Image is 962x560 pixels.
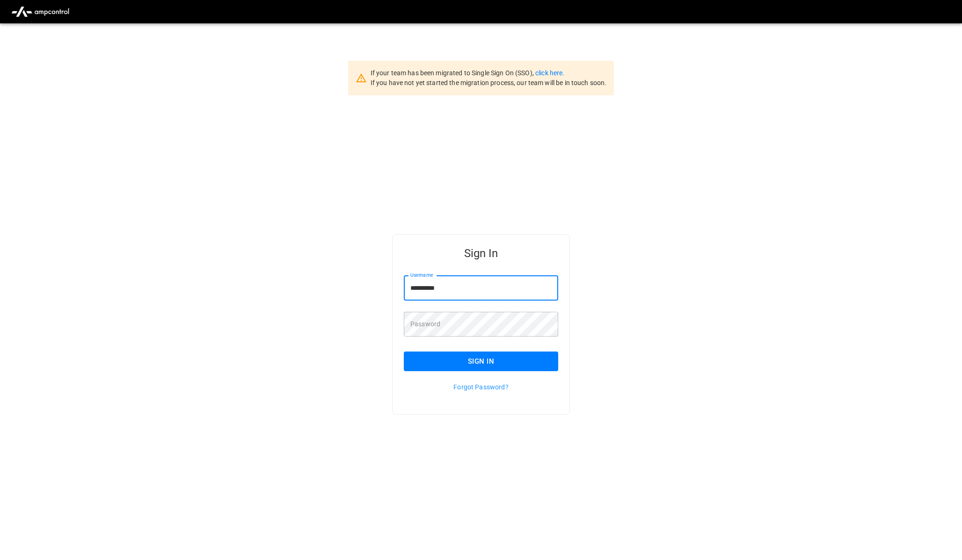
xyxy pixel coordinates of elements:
a: click here. [535,69,564,77]
span: If your team has been migrated to Single Sign On (SSO), [371,69,535,77]
p: Forgot Password? [404,382,558,392]
label: Username [410,272,433,279]
button: Sign In [404,352,558,371]
span: If you have not yet started the migration process, our team will be in touch soon. [371,79,607,86]
img: ampcontrol.io logo [7,3,73,21]
h5: Sign In [404,246,558,261]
